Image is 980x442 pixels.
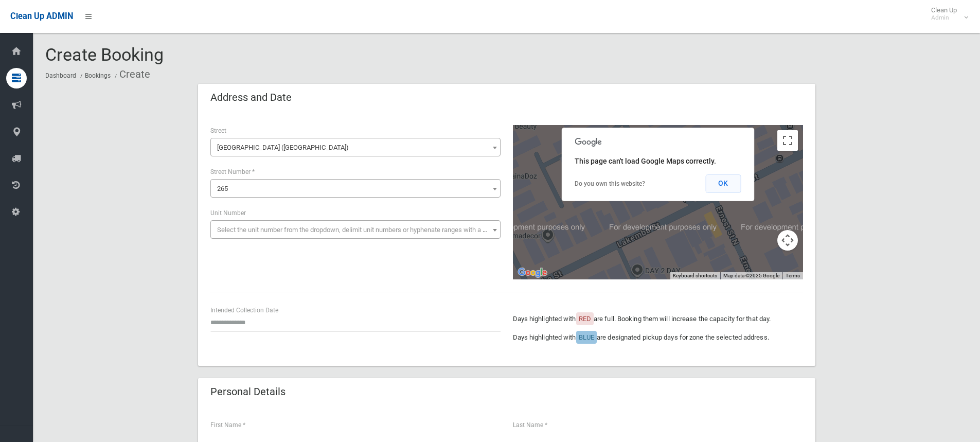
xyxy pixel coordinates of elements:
[85,72,111,79] a: Bookings
[513,313,803,325] p: Days highlighted with are full. Booking them will increase the capacity for that day.
[926,6,967,22] span: Clean Up
[112,65,150,84] li: Create
[931,14,957,22] small: Admin
[777,230,798,251] button: Map camera controls
[575,157,716,165] span: This page can't load Google Maps correctly.
[513,331,803,344] p: Days highlighted with are designated pickup days for zone the selected address.
[786,273,800,278] a: Terms (opens in new tab)
[210,179,501,198] span: 265
[198,87,304,108] header: Address and Date
[579,333,594,341] span: BLUE
[217,185,228,192] span: 265
[705,174,741,193] button: OK
[45,44,164,65] span: Create Booking
[10,11,73,21] span: Clean Up ADMIN
[579,315,591,323] span: RED
[723,273,779,278] span: Map data ©2025 Google
[653,177,674,203] div: 265 Lakemba Street, LAKEMBA NSW 2195
[673,272,717,279] button: Keyboard shortcuts
[198,382,298,402] header: Personal Details
[213,182,498,196] span: 265
[213,140,498,155] span: Lakemba Street (LAKEMBA 2195)
[45,72,76,79] a: Dashboard
[210,138,501,156] span: Lakemba Street (LAKEMBA 2195)
[217,226,505,234] span: Select the unit number from the dropdown, delimit unit numbers or hyphenate ranges with a comma
[575,180,645,187] a: Do you own this website?
[515,266,549,279] img: Google
[777,130,798,151] button: Toggle fullscreen view
[515,266,549,279] a: Open this area in Google Maps (opens a new window)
